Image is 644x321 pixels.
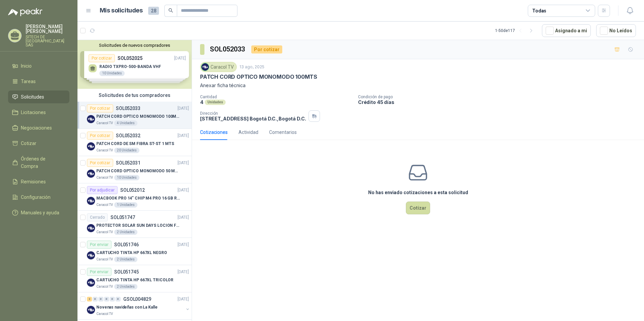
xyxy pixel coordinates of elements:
p: Caracol TV [96,148,113,153]
a: Por enviarSOL051746[DATE] Company LogoCARTUCHO TINTA HP 667XL NEGROCaracol TV2 Unidades [77,238,192,265]
img: Logo peakr [8,8,42,16]
div: Comentarios [269,129,297,136]
p: SOL052032 [116,133,140,138]
p: [DATE] [178,105,189,112]
p: SOL051747 [110,215,135,220]
a: CerradoSOL051747[DATE] Company LogoPROTECTOR SOLAR SUN DAYS LOCION FPS 50 CAJA X 24 UNCaracol TV2... [77,211,192,238]
a: Configuración [8,191,69,204]
div: Caracol TV [200,62,237,72]
a: Por cotizarSOL052031[DATE] Company LogoPATCH CORD OPTICO MONOMODO 50 MTSCaracol TV10 Unidades [77,156,192,183]
div: Por enviar [87,241,111,249]
p: Caracol TV [96,257,113,262]
p: [DATE] [178,214,189,221]
span: Órdenes de Compra [21,155,63,170]
div: Por cotizar [87,104,113,112]
div: 0 [98,297,103,301]
p: SOL052031 [116,160,140,165]
div: 0 [116,297,121,301]
p: [DATE] [178,242,189,248]
p: [DATE] [178,269,189,275]
img: Company Logo [87,279,95,287]
img: Company Logo [87,251,95,259]
div: 10 Unidades [114,175,139,180]
p: 13 ago, 2025 [239,64,264,70]
a: Por cotizarSOL052032[DATE] Company LogoPATCH CORD DE SM FIBRA ST-ST 1 MTSCaracol TV20 Unidades [77,129,192,156]
p: GSOL004829 [123,297,151,301]
span: Configuración [21,193,51,201]
div: 1 - 50 de 117 [495,25,537,36]
p: MACBOOK PRO 14" CHIP M4 PRO 16 GB RAM 1TB [96,195,180,202]
div: Por enviar [87,268,111,276]
a: Manuales y ayuda [8,206,69,219]
div: Todas [532,7,546,14]
div: 2 [87,297,92,301]
span: Negociaciones [21,124,52,132]
a: Por cotizarSOL052033[DATE] Company LogoPATCH CORD OPTICO MONOMODO 100MTSCaracol TV4 Unidades [77,102,192,129]
a: Por enviarSOL051745[DATE] Company LogoCARTUCHO TINTA HP 667XL TRICOLORCaracol TV2 Unidades [77,265,192,292]
p: SOL052012 [120,188,145,192]
a: Cotizar [8,137,69,150]
div: Solicitudes de nuevos compradoresPor cotizarSOL052025[DATE] RADIO TXPRO-500-BANDA VHF10 UnidadesP... [77,40,192,89]
img: Company Logo [87,115,95,123]
p: SOL052033 [116,106,140,111]
div: Por adjudicar [87,186,118,194]
div: Cerrado [87,213,108,221]
p: Anexar ficha técnica [200,82,636,89]
button: Asignado a mi [542,24,591,37]
div: 4 Unidades [114,120,137,126]
p: [STREET_ADDRESS] Bogotá D.C. , Bogotá D.C. [200,116,306,121]
div: 0 [104,297,109,301]
p: Caracol TV [96,202,113,208]
a: Tareas [8,75,69,88]
div: Actividad [238,129,258,136]
span: 28 [148,7,159,15]
p: Condición de pago [358,95,641,99]
div: Por cotizar [87,159,113,167]
a: 2 0 0 0 0 0 GSOL004829[DATE] Company LogoNovenas navideñas con La KalleCaracol TV [87,295,190,317]
p: PATCH CORD DE SM FIBRA ST-ST 1 MTS [96,141,174,147]
img: Company Logo [87,197,95,205]
span: Cotizar [21,140,36,147]
p: [DATE] [178,160,189,166]
div: Por cotizar [251,45,282,53]
p: [DATE] [178,296,189,302]
p: [PERSON_NAME] [PERSON_NAME] [26,24,69,34]
a: Órdenes de Compra [8,152,69,173]
span: Inicio [21,62,32,70]
button: Solicitudes de nuevos compradores [80,43,189,48]
p: Caracol TV [96,175,113,180]
button: No Leídos [596,24,636,37]
p: Novenas navideñas con La Kalle [96,304,157,311]
a: Por adjudicarSOL052012[DATE] Company LogoMACBOOK PRO 14" CHIP M4 PRO 16 GB RAM 1TBCaracol TV1 Uni... [77,183,192,211]
span: search [168,8,173,13]
span: Manuales y ayuda [21,209,59,216]
p: CARTUCHO TINTA HP 667XL NEGRO [96,250,167,256]
img: Company Logo [87,224,95,232]
span: Tareas [21,78,36,85]
p: PROTECTOR SOLAR SUN DAYS LOCION FPS 50 CAJA X 24 UN [96,222,180,229]
div: 1 Unidades [114,202,137,208]
a: Solicitudes [8,91,69,103]
a: Remisiones [8,175,69,188]
img: Company Logo [201,63,209,71]
div: Unidades [205,100,226,105]
p: CARTUCHO TINTA HP 667XL TRICOLOR [96,277,173,283]
p: [DATE] [178,133,189,139]
h1: Mis solicitudes [100,6,143,15]
div: 0 [93,297,98,301]
p: Caracol TV [96,284,113,289]
div: Solicitudes de tus compradores [77,89,192,102]
div: 2 Unidades [114,229,137,235]
div: Cotizaciones [200,129,228,136]
p: Crédito 45 días [358,99,641,105]
span: Solicitudes [21,93,44,101]
a: Licitaciones [8,106,69,119]
img: Company Logo [87,142,95,150]
p: PATCH CORD OPTICO MONOMODO 100MTS [200,73,317,80]
h3: SOL052033 [210,44,246,55]
a: Inicio [8,60,69,72]
p: [DATE] [178,187,189,193]
a: Negociaciones [8,121,69,134]
p: SOL051745 [114,270,139,274]
img: Company Logo [87,170,95,178]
